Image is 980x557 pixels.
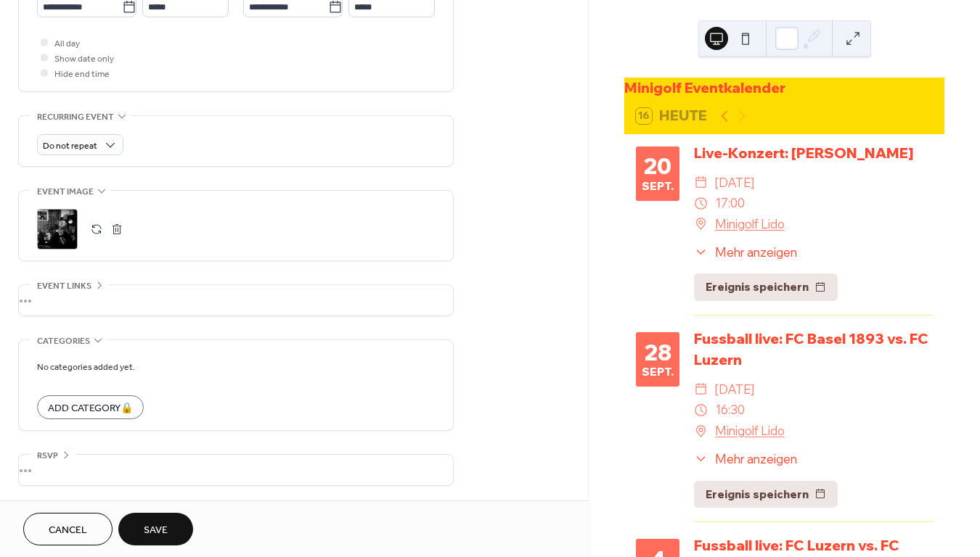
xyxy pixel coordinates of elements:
[694,273,838,301] button: Ereignis speichern
[715,214,785,235] a: Minigolf Lido
[694,143,933,164] div: Live-Konzert: [PERSON_NAME]
[694,481,838,508] button: Ereignis speichern
[23,513,113,545] button: Cancel
[54,51,114,67] span: Show date only
[715,400,745,421] span: 16:30
[144,523,168,538] span: Save
[49,523,87,538] span: Cancel
[645,342,671,363] div: 28
[715,193,745,214] span: 17:00
[715,173,754,194] span: [DATE]
[694,379,708,400] div: ​
[118,513,193,545] button: Save
[37,334,90,349] span: Categories
[43,138,97,154] span: Do not repeat
[624,78,944,99] div: Minigolf Eventkalender
[694,329,933,371] div: Fussball live: FC Basel 1893 vs. FC Luzern
[694,214,708,235] div: ​
[37,278,91,294] span: Event links
[694,400,708,421] div: ​
[694,421,708,442] div: ​
[37,209,78,249] div: ;
[694,193,708,214] div: ​
[694,450,708,468] div: ​
[54,36,80,51] span: All day
[37,184,94,199] span: Event image
[19,455,453,485] div: •••
[694,173,708,194] div: ​
[37,448,58,463] span: RSVP
[715,243,797,261] span: Mehr anzeigen
[54,67,110,82] span: Hide end time
[715,379,754,400] span: [DATE]
[715,450,797,468] span: Mehr anzeigen
[642,366,674,377] div: Sept.
[19,285,453,315] div: •••
[694,450,797,468] button: ​Mehr anzeigen
[694,243,797,261] button: ​Mehr anzeigen
[37,360,135,375] span: No categories added yet.
[37,110,114,125] span: Recurring event
[642,181,674,191] div: Sept.
[715,421,785,442] a: Minigolf Lido
[644,155,671,177] div: 20
[694,243,708,261] div: ​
